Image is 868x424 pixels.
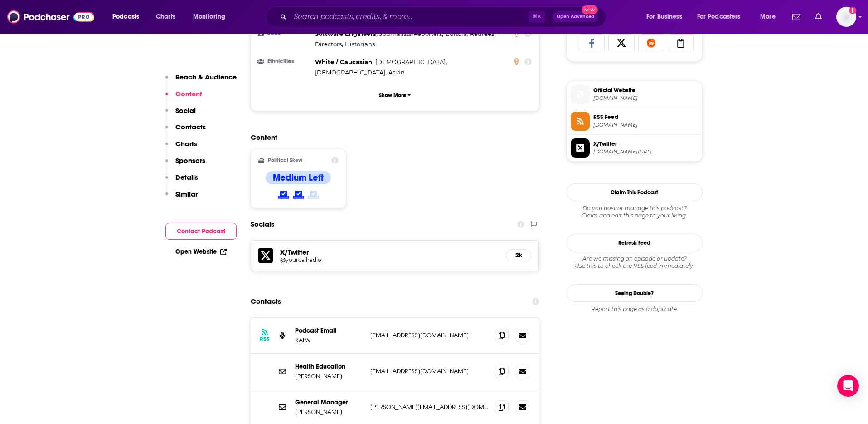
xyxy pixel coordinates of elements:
p: Reach & Audience [175,73,237,81]
span: X/Twitter [593,140,698,148]
a: Seeing Double? [567,284,703,302]
p: Content [175,89,202,98]
p: Podcast Email [295,327,363,335]
a: X/Twitter[DOMAIN_NAME][URL] [571,138,698,158]
p: Charts [175,139,197,148]
h3: Ethnicities [258,59,311,64]
span: Open Advanced [557,15,594,19]
span: , [375,57,447,67]
span: ⌘ K [529,11,545,23]
svg: Add a profile image [849,7,856,14]
p: Sponsors [175,156,205,165]
h5: X/Twitter [280,248,499,256]
button: Social [165,106,196,123]
p: [EMAIL_ADDRESS][DOMAIN_NAME] [370,367,488,375]
span: Monitoring [193,10,225,23]
button: Show profile menu [836,7,856,27]
p: [PERSON_NAME] [295,372,363,380]
span: Retirees [470,30,494,37]
a: Show notifications dropdown [789,9,804,25]
p: [EMAIL_ADDRESS][DOMAIN_NAME] [370,331,488,339]
button: Content [165,89,202,106]
span: Logged in as ASabine [836,7,856,27]
h3: RSS [260,335,270,343]
button: open menu [640,10,693,24]
input: Search podcasts, credits, & more... [290,10,529,24]
a: Share on X/Twitter [608,34,635,51]
p: Health Education [295,363,363,370]
span: Directors [315,40,342,48]
button: Open AdvancedNew [553,11,598,22]
button: Claim This Podcast [567,183,703,201]
a: @yourcallradio [280,256,499,263]
span: Software Engineers [315,30,376,37]
a: Share on Reddit [638,34,664,51]
h2: Content [251,133,533,142]
button: Charts [165,139,197,156]
div: Open Intercom Messenger [837,375,859,397]
span: , [315,67,387,78]
button: Contacts [165,123,206,139]
div: Report this page as a duplicate. [567,306,703,313]
span: Do you host or manage this podcast? [567,205,703,212]
button: Show More [258,87,532,104]
h2: Contacts [251,293,281,310]
a: Charts [150,10,181,24]
button: Contact Podcast [165,223,237,240]
a: Open Website [175,248,227,256]
span: RSS Feed [593,113,698,121]
span: Editors [446,30,466,37]
span: White / Caucasian [315,58,372,65]
span: For Podcasters [697,10,741,23]
div: Are we missing an episode or update? Use this to check the RSS feed immediately. [567,255,703,270]
p: General Manager [295,399,363,406]
span: kalw.org [593,95,698,102]
button: Reach & Audience [165,73,237,89]
p: [PERSON_NAME][EMAIL_ADDRESS][DOMAIN_NAME] [370,403,488,411]
a: Share on Facebook [579,34,605,51]
span: For Business [646,10,682,23]
span: Official Website [593,86,698,94]
img: Podchaser - Follow, Share and Rate Podcasts [7,8,94,25]
span: kalw.org [593,122,698,128]
span: [DEMOGRAPHIC_DATA] [315,69,385,76]
h5: 2k [514,251,524,259]
p: Social [175,106,196,115]
h2: Political Skew [268,157,302,163]
button: open menu [187,10,237,24]
span: , [315,29,378,39]
h2: Socials [251,216,274,233]
p: Similar [175,190,198,198]
button: Sponsors [165,156,205,173]
span: New [582,5,598,14]
button: Refresh Feed [567,234,703,251]
span: , [379,29,443,39]
a: RSS Feed[DOMAIN_NAME] [571,112,698,131]
h4: Medium Left [273,172,324,183]
span: More [760,10,776,23]
span: [DEMOGRAPHIC_DATA] [375,58,446,65]
div: Search podcasts, credits, & more... [274,6,615,27]
span: Podcasts [112,10,139,23]
button: open menu [691,10,754,24]
p: Show More [379,92,406,99]
h5: @yourcallradio [280,256,425,263]
button: Details [165,173,198,190]
button: Similar [165,190,198,207]
p: KALW [295,336,363,344]
p: [PERSON_NAME] [295,408,363,416]
span: Historians [345,40,375,48]
span: Asian [388,69,405,76]
span: , [470,29,495,39]
span: Journalists/Reporters [379,30,442,37]
a: Official Website[DOMAIN_NAME] [571,85,698,104]
div: Claim and edit this page to your liking. [567,205,703,219]
p: Details [175,173,198,182]
a: Show notifications dropdown [811,9,825,25]
span: , [315,57,373,67]
span: Charts [156,10,175,23]
button: open menu [106,10,151,24]
span: , [446,29,468,39]
a: Copy Link [668,34,694,51]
